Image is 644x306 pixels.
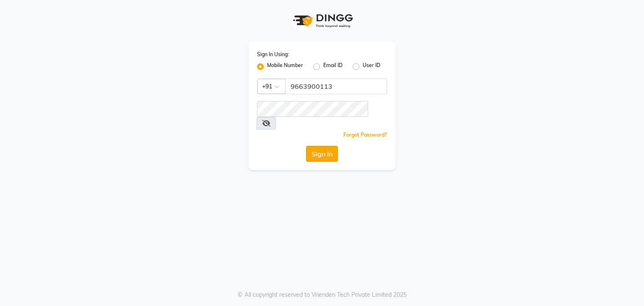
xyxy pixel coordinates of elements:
[363,62,380,72] label: User ID
[257,101,368,117] input: Username
[288,8,356,33] img: logo1.svg
[306,146,338,162] button: Sign In
[285,78,387,94] input: Username
[267,62,303,72] label: Mobile Number
[257,51,289,58] label: Sign In Using:
[343,132,387,138] a: Forgot Password?
[323,62,343,72] label: Email ID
